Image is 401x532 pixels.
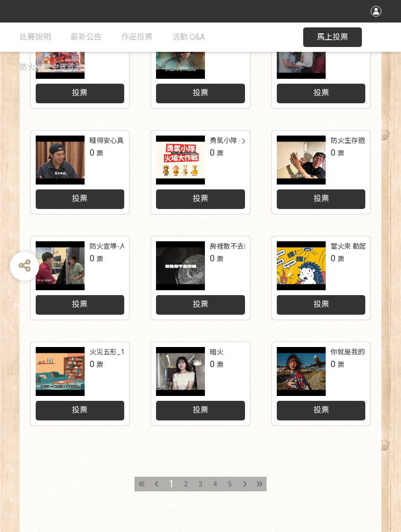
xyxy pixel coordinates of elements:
button: 馬上投票 [303,27,362,47]
span: 投票 [313,194,329,203]
span: 投票 [72,300,88,309]
span: 票 [337,361,344,369]
div: 房裡散不去的煙 [210,241,258,252]
a: 最新公告 [70,23,102,52]
span: 0 [331,253,335,263]
span: 票 [337,149,344,157]
span: 投票 [72,405,88,415]
span: 0 [89,359,94,369]
span: 投票 [313,405,329,415]
span: 0 [210,253,215,263]
span: 投票 [313,88,329,97]
span: 投票 [193,300,208,309]
span: 投票 [193,194,208,203]
div: 你就是我的全世界 [331,347,385,357]
span: 投票 [193,405,208,415]
span: 票 [217,255,223,263]
span: 票 [96,361,103,369]
div: 暗火 [210,347,223,357]
span: 票 [96,255,103,263]
a: 防火宣導-人離火熄0票投票 [31,236,130,320]
a: 睡得安心真實力0票投票 [31,131,130,214]
span: 1 [169,478,174,490]
span: 作品投票 [121,32,153,42]
span: 投票 [72,194,88,203]
a: 你就是我的全世界0票投票 [272,342,371,425]
div: 防火宣導-人離火熄 [89,241,147,252]
div: 勇氣小隊 · 火場大作戰 [210,136,276,146]
a: BAD DAY (需要守護的一天)0票投票 [272,25,371,108]
span: 票 [337,255,344,263]
span: 0 [331,359,335,369]
span: 活動 Q&A [172,32,205,42]
span: 0 [89,147,94,158]
a: 比賽說明 [20,23,51,52]
div: 火災五形_114年防火宣導微電影徵選競賽 [89,347,215,357]
a: 火災五形_114年防火宣導微電影徵選競賽0票投票 [31,342,130,425]
span: 0 [210,147,215,158]
span: 5 [228,480,232,488]
span: 投票 [313,300,329,309]
a: 當火來 動起來！0票投票 [272,236,371,320]
span: 防火宣導免費資源 [20,63,82,72]
span: 票 [217,361,223,369]
span: 投票 [72,88,88,97]
span: 投票 [193,88,208,97]
span: 票 [217,149,223,157]
span: 3 [199,480,202,488]
span: 0 [89,253,94,263]
span: 2 [184,480,188,488]
a: 防火生存遊戲0票投票 [272,131,371,214]
span: 票 [96,149,103,157]
span: 比賽說明 [20,32,51,42]
div: 當火來 動起來！ [331,241,380,252]
span: 4 [213,480,217,488]
span: 0 [210,359,215,369]
a: 防火宣導免費資源 [20,53,82,82]
a: 房裡散不去的煙0票投票 [151,236,250,320]
a: 暗火0票投票 [151,342,250,425]
span: 馬上投票 [317,32,348,42]
div: 睡得安心真實力 [89,136,137,146]
a: 作品投票 [121,23,153,52]
span: 最新公告 [70,32,102,42]
a: 活動 Q&A [172,23,205,52]
span: 0 [331,147,335,158]
div: 防火生存遊戲 [331,136,372,146]
a: 勇氣小隊 · 火場大作戰0票投票 [151,131,250,214]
